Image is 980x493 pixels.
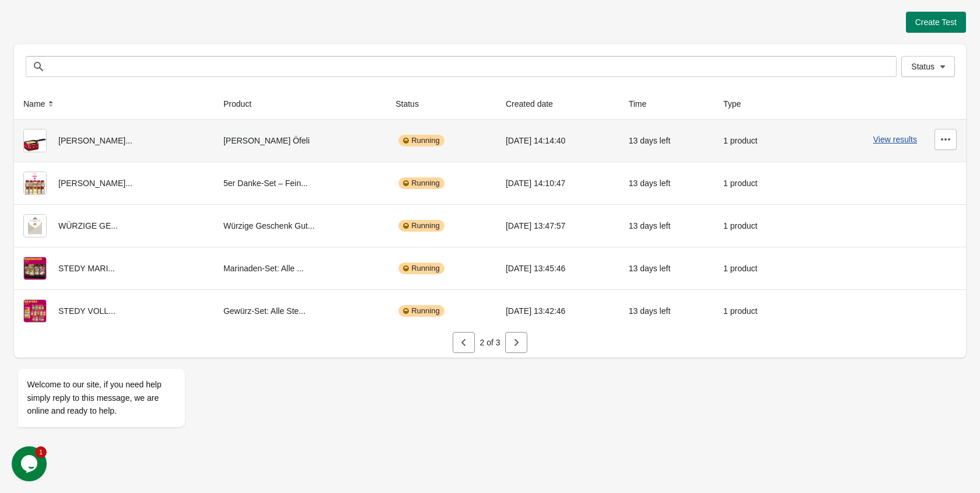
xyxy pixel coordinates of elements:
[506,257,610,280] div: [DATE] 13:45:46
[723,172,787,195] div: 1 product
[398,305,444,317] div: Running
[501,93,569,114] button: Created date
[223,129,377,152] div: [PERSON_NAME] Öfeli
[506,214,610,237] div: [DATE] 13:47:57
[23,214,205,237] div: WÜRZIGE GE...
[911,62,935,71] span: Status
[629,257,705,280] div: 13 days left
[629,214,705,237] div: 13 days left
[506,129,610,152] div: [DATE] 14:14:40
[480,338,500,347] span: 2 of 3
[223,172,377,195] div: 5er Danke-Set – Fein...
[398,177,444,189] div: Running
[873,135,917,144] button: View results
[915,18,957,27] span: Create Test
[19,93,61,114] button: Name
[398,220,444,232] div: Running
[901,56,955,77] button: Status
[223,257,377,280] div: Marinaden-Set: Alle ...
[723,214,787,237] div: 1 product
[398,263,444,274] div: Running
[906,12,966,33] button: Create Test
[12,446,49,481] iframe: chat widget
[23,172,205,195] div: [PERSON_NAME]...
[629,129,705,152] div: 13 days left
[391,93,435,114] button: Status
[719,93,757,114] button: Type
[12,263,222,440] iframe: chat widget
[723,129,787,152] div: 1 product
[223,299,377,323] div: Gewürz-Set: Alle Ste...
[624,93,663,114] button: Time
[398,135,444,146] div: Running
[506,172,610,195] div: [DATE] 14:10:47
[629,172,705,195] div: 13 days left
[723,257,787,280] div: 1 product
[629,299,705,323] div: 13 days left
[223,214,377,237] div: Würzige Geschenk Gut...
[23,129,205,152] div: [PERSON_NAME]...
[506,299,610,323] div: [DATE] 13:42:46
[723,299,787,323] div: 1 product
[219,93,268,114] button: Product
[23,257,205,280] div: STEDY MARI...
